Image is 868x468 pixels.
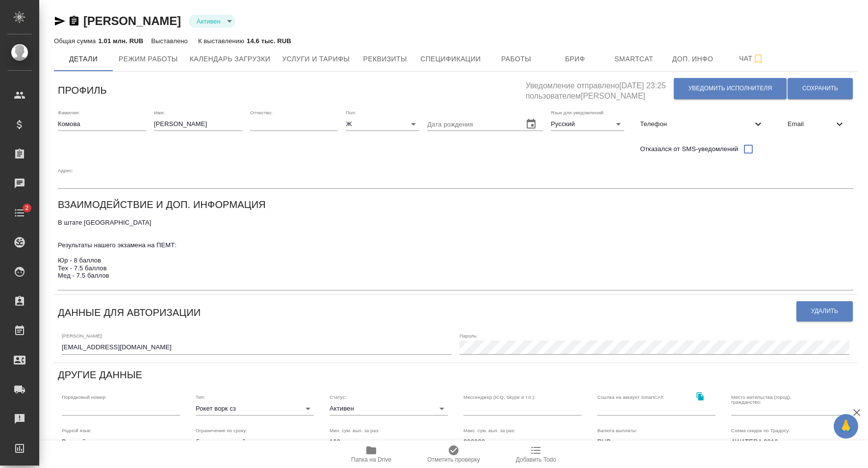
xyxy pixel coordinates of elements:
[58,197,266,212] h6: Взаимодействие и доп. информация
[460,334,478,338] label: Пароль:
[427,456,480,463] span: Отметить проверку
[330,428,380,433] label: Мин. сум. вып. за раз:
[597,435,715,449] div: RUB
[247,37,291,45] p: 14.6 тыс. RUB
[196,435,314,449] div: без ограничений
[463,428,515,433] label: Макс. сум. вып. за раз:
[420,53,481,65] span: Спецификации
[189,15,235,28] div: Активен
[62,394,106,399] label: Порядковый номер:
[834,414,858,439] button: 🙏
[190,53,271,65] span: Календарь загрузки
[250,110,273,115] label: Отчество:
[780,113,853,135] div: Email
[516,456,556,463] span: Добавить Todo
[58,82,107,98] h6: Профиль
[802,84,838,93] span: Сохранить
[632,113,772,135] div: Телефон
[689,84,772,93] span: Уведомить исполнителя
[196,402,314,416] div: Рокет ворк сз
[60,53,107,65] span: Детали
[194,17,224,26] button: Активен
[330,394,346,399] label: Статус:
[463,394,536,399] label: Мессенджер (ICQ, Skype и т.п.):
[731,394,820,404] label: Место жительства (город), гражданство:
[788,119,834,129] span: Email
[640,119,752,129] span: Телефон
[19,203,34,213] span: 2
[62,334,103,338] label: [PERSON_NAME]:
[330,441,412,468] button: Папка на Drive
[58,219,853,287] textarea: В штате [GEOGRAPHIC_DATA] Результаты нашего экзамена на ПЕМТ: Юр - 8 баллов Тех - 7.5 баллов Мед ...
[731,435,849,449] div: AWATERA 2018
[493,53,540,65] span: Работы
[198,37,247,45] p: К выставлению
[196,428,247,433] label: Ограничение по сроку:
[58,168,73,173] label: Адрес:
[495,441,577,468] button: Добавить Todo
[154,110,165,115] label: Имя:
[728,52,775,65] span: Чат
[196,394,205,399] label: Тип:
[62,435,180,449] div: Русский
[526,76,673,102] h5: Уведомление отправлено [DATE] 23:25 пользователем [PERSON_NAME]
[361,53,408,65] span: Реквизиты
[731,428,790,433] label: Схема скидок по Традосу:
[640,144,738,154] span: Отказался от SMS-уведомлений
[611,53,658,65] span: Smartcat
[551,117,624,131] div: Русский
[151,37,190,45] p: Выставлено
[552,53,599,65] span: Бриф
[690,387,710,407] button: Скопировать ссылку
[597,394,664,399] label: Ссылка на аккаунт SmartCAT:
[54,15,66,27] button: Скопировать ссылку для ЯМессенджера
[62,428,92,433] label: Родной язык:
[838,416,854,437] span: 🙏
[551,110,605,115] label: Язык для уведомлений:
[796,301,853,321] button: Удалить
[669,53,716,65] span: Доп. инфо
[58,367,142,383] h6: Другие данные
[98,37,143,45] p: 1.01 млн. RUB
[674,78,787,99] button: Уведомить исполнителя
[752,53,764,65] svg: Подписаться
[597,428,637,433] label: Валюта выплаты:
[346,110,356,115] label: Пол:
[412,441,495,468] button: Отметить проверку
[2,201,37,225] a: 2
[54,37,98,45] p: Общая сумма
[351,456,391,463] span: Папка на Drive
[58,110,80,115] label: Фамилия:
[330,402,448,416] div: Активен
[68,15,80,27] button: Скопировать ссылку
[282,53,350,65] span: Услуги и тарифы
[811,307,838,315] span: Удалить
[346,117,419,131] div: Ж
[788,78,853,99] button: Сохранить
[119,53,178,65] span: Режим работы
[58,305,201,320] h6: Данные для авторизации
[83,14,181,27] a: [PERSON_NAME]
